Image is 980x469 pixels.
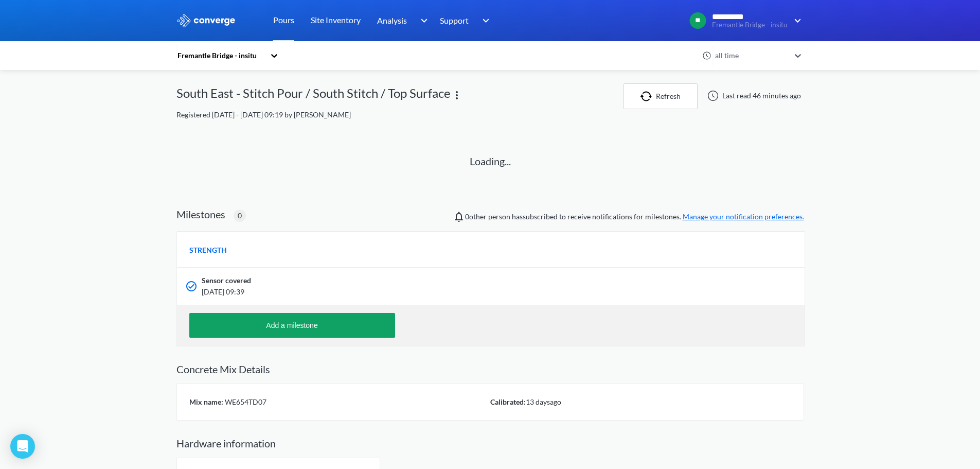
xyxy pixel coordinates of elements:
[176,208,225,220] h2: Milestones
[702,51,711,60] img: icon-clock.svg
[176,50,265,61] div: Fremantle Bridge - insitu
[176,437,804,449] h2: Hardware information
[526,397,561,406] span: 13 days ago
[712,50,790,61] div: all time
[683,212,804,221] a: Manage your notification preferences.
[10,434,35,459] div: Open Intercom Messenger
[788,14,804,27] img: downArrow.svg
[202,275,251,286] span: Sensor covered
[623,83,698,109] button: Refresh
[476,14,492,27] img: downArrow.svg
[176,14,236,27] img: logo_ewhite.svg
[470,153,511,169] p: Loading...
[451,89,463,101] img: more.svg
[453,211,465,223] img: notifications-icon.svg
[440,14,469,27] span: Support
[189,245,227,256] span: STRENGTH
[640,91,656,101] img: icon-refresh.svg
[223,397,266,406] span: WE654TD07
[377,14,407,27] span: Analysis
[189,397,223,406] span: Mix name:
[176,363,804,375] h2: Concrete Mix Details
[189,313,395,338] button: Add a milestone
[465,211,804,222] span: person has subscribed to receive notifications for milestones.
[238,210,242,221] span: 0
[490,397,526,406] span: Calibrated:
[176,110,351,119] span: Registered [DATE] - [DATE] 09:19 by [PERSON_NAME]
[176,83,451,109] div: South East - Stitch Pour / South Stitch / Top Surface
[414,14,430,27] img: downArrow.svg
[202,286,668,298] span: [DATE] 09:39
[465,212,487,221] span: 0 other
[712,21,788,29] span: Fremantle Bridge - insitu
[702,90,804,102] div: Last read 46 minutes ago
